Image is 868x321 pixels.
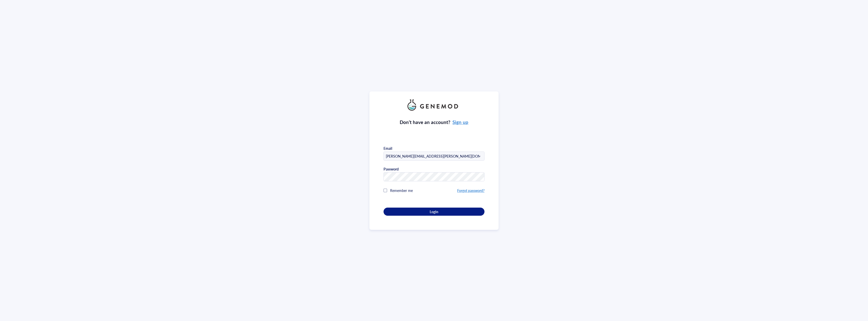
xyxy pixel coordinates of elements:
div: Password [384,167,399,171]
span: Remember me [390,188,413,193]
div: Email [384,146,392,151]
a: Forgot password? [457,188,484,193]
div: Don’t have an account? [400,119,469,126]
a: Sign up [452,119,468,126]
img: genemod_logo_light-BcqUzbGq.png [408,100,460,111]
button: Login [384,208,484,216]
span: Login [430,209,438,214]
